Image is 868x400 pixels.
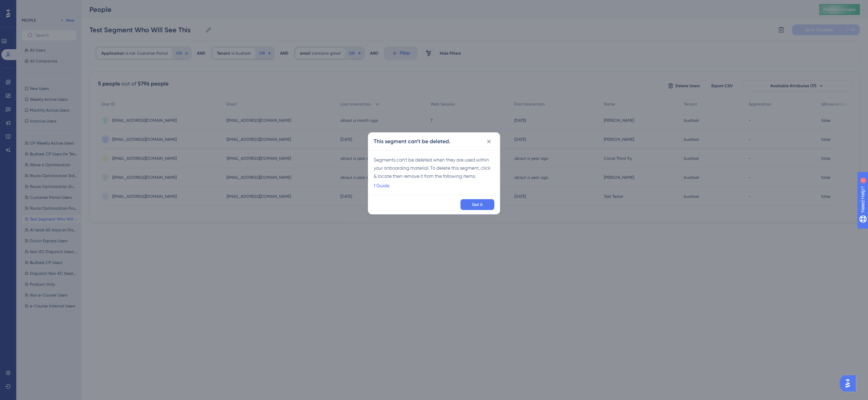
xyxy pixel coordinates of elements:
[374,137,450,146] h2: This segment can’t be deleted.
[374,182,390,190] a: 1 Guide
[472,202,483,207] span: Got it
[16,2,42,10] span: Need Help?
[840,373,860,394] iframe: UserGuiding AI Assistant Launcher
[374,156,494,190] div: Segments can’t be deleted when they are used within your onboarding material. To delete this segm...
[47,3,49,9] div: 1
